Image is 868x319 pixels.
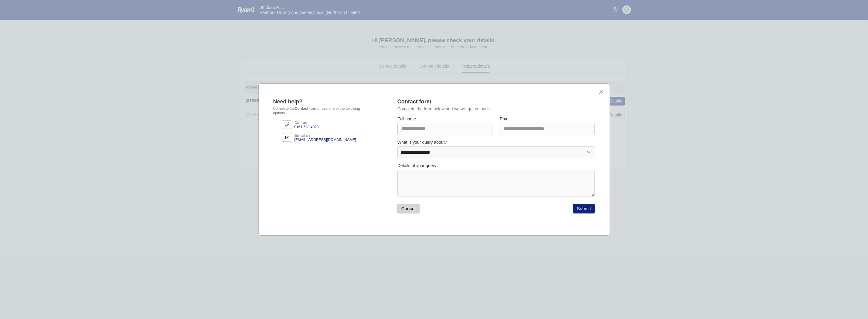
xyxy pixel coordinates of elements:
div: Call us [294,120,319,125]
div: Contact form [397,98,588,105]
button: Submit [573,204,595,213]
label: Full name [397,116,416,122]
div: Email us [294,133,356,138]
p: Complete the or use one of the following options [273,106,368,116]
p: Complete the form below and we will get in touch. [397,106,595,112]
div: 0161 528 4020 [294,125,319,129]
label: Details of your query [397,163,436,169]
div: [EMAIL_ADDRESS][DOMAIN_NAME] [294,138,356,142]
label: Email [500,116,510,122]
div: Need help? [273,98,368,105]
label: What is your query about? [397,140,447,145]
button: close [598,89,605,95]
b: Contact form [295,106,318,111]
button: Cancel [397,204,420,213]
